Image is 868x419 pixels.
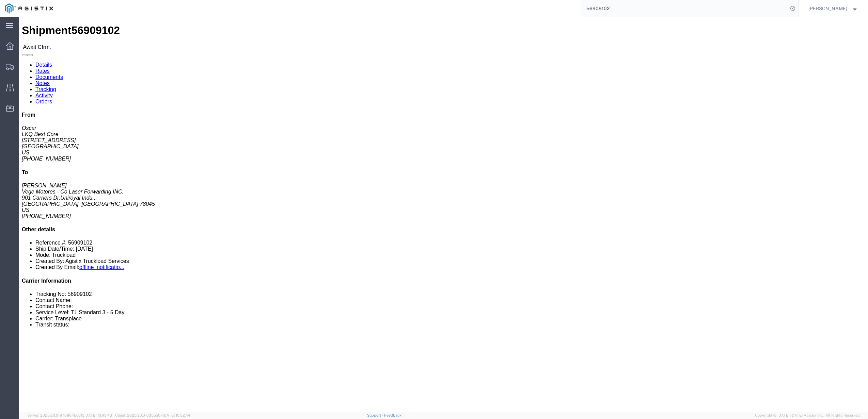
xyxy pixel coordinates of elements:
button: [PERSON_NAME] [808,4,859,13]
iframe: FS Legacy Container [19,17,868,412]
span: [DATE] 10:43:43 [84,413,112,417]
span: Copyright © [DATE]-[DATE] Agistix Inc., All Rights Reserved [755,413,860,418]
a: Support [367,413,384,417]
span: Jorge Hinojosa [809,5,848,12]
input: Search for shipment number, reference number [581,0,788,17]
a: Feedback [384,413,401,417]
span: [DATE] 10:52:44 [163,413,190,417]
span: Server: 2025.20.0-970904bc0f3 [27,413,112,417]
span: Client: 2025.20.0-035ba07 [115,413,190,417]
img: logo [5,3,53,14]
